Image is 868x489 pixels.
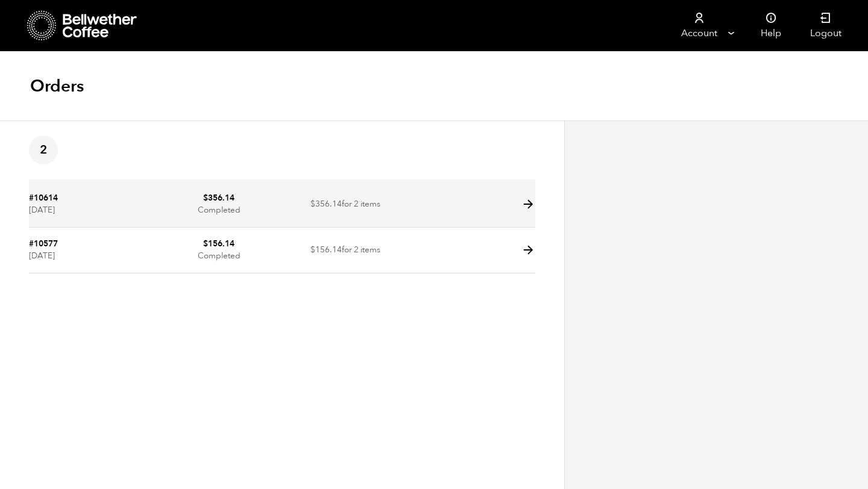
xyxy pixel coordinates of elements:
[203,238,208,249] span: $
[282,182,409,228] td: for 2 items
[203,192,208,204] span: $
[29,250,55,261] time: [DATE]
[203,238,234,249] bdi: 156.14
[310,198,342,210] span: 356.14
[29,192,58,204] a: #10614
[203,192,234,204] bdi: 356.14
[310,244,342,255] span: 156.14
[156,228,282,273] td: Completed
[156,182,282,228] td: Completed
[310,244,315,255] span: $
[282,228,409,273] td: for 2 items
[29,238,58,249] a: #10577
[30,75,84,97] h1: Orders
[29,204,55,216] time: [DATE]
[310,198,315,210] span: $
[29,135,58,164] span: 2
